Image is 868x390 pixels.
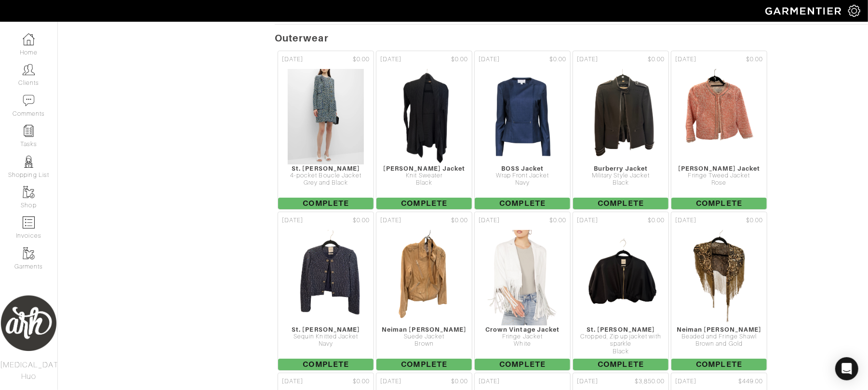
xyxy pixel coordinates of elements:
span: Complete [573,359,668,370]
span: $0.00 [549,216,566,225]
div: Grey and Black [278,179,374,187]
div: Military Style Jacket [573,172,668,179]
div: Black [573,179,668,187]
span: $0.00 [746,55,763,64]
img: comment-icon-a0a6a9ef722e966f86d9cbdc48e553b5cf19dbc54f86b18d962a5391bc8f6eb6.png [23,94,35,107]
img: etHxoaKyBMCGEgLHnUGs5FMn [683,68,755,165]
span: [DATE] [577,377,598,386]
img: TWQSSxbbGwvvAvA8ViXqtoYf [683,229,755,326]
span: [DATE] [282,216,303,225]
img: xxUPkARPS415id7JVjQi43b7 [490,68,555,165]
div: [PERSON_NAME] Jacket [671,165,767,172]
span: $0.00 [353,216,370,225]
div: Crown Vintage Jacket [475,326,570,333]
img: garments-icon-b7da505a4dc4fd61783c78ac3ca0ef83fa9d6f193b1c9dc38574b1d14d53ca28.png [23,186,35,198]
span: $0.00 [648,55,665,64]
span: Complete [278,359,374,370]
a: [DATE] $0.00 [PERSON_NAME] Jacket Fringe Tweed Jacket Rose Complete [670,50,768,211]
span: [DATE] [577,55,598,64]
span: $0.00 [549,55,566,64]
span: Complete [671,359,767,370]
span: [DATE] [479,377,500,386]
span: [DATE] [479,216,500,225]
h5: Outerwear [275,32,868,44]
img: 6DE1bS5rFYw6c4UT3bSLHohi [388,68,460,165]
span: $0.00 [648,216,665,225]
span: Complete [475,359,570,370]
span: $0.00 [451,377,468,386]
div: Black [573,348,668,355]
span: [DATE] [380,216,401,225]
span: $0.00 [746,216,763,225]
div: Neiman [PERSON_NAME] [671,326,767,333]
span: Complete [376,198,472,209]
img: ZR76emA2hHQTg9PV6JkBCCPA [487,229,558,326]
img: garments-icon-b7da505a4dc4fd61783c78ac3ca0ef83fa9d6f193b1c9dc38574b1d14d53ca28.png [23,247,35,259]
a: [DATE] $0.00 St. [PERSON_NAME] 4-pocket Boucle Jacket Grey and Black Complete [277,50,375,211]
span: Complete [278,198,374,209]
span: Complete [376,359,472,370]
div: St. [PERSON_NAME] [573,326,668,333]
img: reminder-icon-8004d30b9f0a5d33ae49ab947aed9ed385cf756f9e5892f1edd6e32f2345188e.png [23,125,35,137]
img: fJUX79ZVuS1Xms3hjYTTtTfs [585,68,657,165]
span: [DATE] [577,216,598,225]
span: $449.00 [738,377,763,386]
div: Fringe Tweed Jacket [671,172,767,179]
div: Black [376,179,472,187]
div: Neiman [PERSON_NAME] [376,326,472,333]
img: clients-icon-6bae9207a08558b7cb47a8932f037763ab4055f8c8b6bfacd5dc20c3e0201464.png [23,64,35,76]
span: [DATE] [282,377,303,386]
span: $0.00 [353,377,370,386]
div: Navy [475,179,570,187]
span: [DATE] [380,55,401,64]
img: stylists-icon-eb353228a002819b7ec25b43dbf5f0378dd9e0616d9560372ff212230b889e62.png [23,156,35,168]
div: 4-pocket Boucle Jacket [278,172,374,179]
img: 6jZ3a1wQMrSi1bgfP6oysywX [290,229,362,326]
div: Sequin Knitted Jacket [278,333,374,340]
div: Burberry Jacket [573,165,668,172]
span: [DATE] [675,377,696,386]
div: Open Intercom Messenger [835,357,858,380]
span: Complete [671,198,767,209]
span: $0.00 [353,55,370,64]
a: [DATE] $0.00 Crown Vintage Jacket Fringe Jacket White Complete [473,211,572,372]
span: [DATE] [675,216,696,225]
a: [DATE] $0.00 Neiman [PERSON_NAME] Beaded and Fringe Shawl Brown and Gold Complete [670,211,768,372]
span: [DATE] [675,55,696,64]
span: [DATE] [479,55,500,64]
div: Navy [278,340,374,348]
div: Suede Jacket [376,333,472,340]
div: Brown and Gold [671,340,767,348]
span: Complete [573,198,668,209]
div: Beaded and Fringe Shawl [671,333,767,340]
span: [DATE] [380,377,401,386]
a: [DATE] $0.00 [PERSON_NAME] Jacket Knit Sweater Black Complete [375,50,473,211]
span: [DATE] [282,55,303,64]
div: Brown [376,340,472,348]
a: [DATE] $0.00 Burberry Jacket Military Style Jacket Black Complete [572,50,670,211]
img: dashboard-icon-dbcd8f5a0b271acd01030246c82b418ddd0df26cd7fceb0bd07c9910d44c42f6.png [23,33,35,45]
img: 9o9mc7NUS8JdJN7AaxjdZFYv [287,68,364,165]
img: zRoV8smRPQdPH11ihWbf1J68 [585,229,657,326]
span: $0.00 [451,216,468,225]
a: [DATE] $0.00 BOSS Jacket Wrap Front Jacket Navy Complete [473,50,572,211]
div: Fringe Jacket [475,333,570,340]
div: Knit Sweater [376,172,472,179]
a: [DATE] $0.00 St. [PERSON_NAME] Sequin Knitted Jacket Navy Complete [277,211,375,372]
div: St. [PERSON_NAME] [278,326,374,333]
div: Wrap Front Jacket [475,172,570,179]
div: [PERSON_NAME] Jacket [376,165,472,172]
a: [DATE] $0.00 St. [PERSON_NAME] Cropped, Zip up jacket with sparkle Black Complete [572,211,670,372]
div: Cropped, Zip up jacket with sparkle [573,333,668,348]
span: $0.00 [451,55,468,64]
div: St. [PERSON_NAME] [278,165,374,172]
img: orders-icon-0abe47150d42831381b5fb84f609e132dff9fe21cb692f30cb5eec754e2cba89.png [23,216,35,229]
div: Rose [671,179,767,187]
span: $3,850.00 [635,377,665,386]
a: [DATE] $0.00 Neiman [PERSON_NAME] Suede Jacket Brown Complete [375,211,473,372]
div: White [475,340,570,348]
img: gear-icon-white-bd11855cb880d31180b6d7d6211b90ccbf57a29d726f0c71d8c61bd08dd39cc2.png [848,5,860,17]
div: BOSS Jacket [475,165,570,172]
img: EbBeEHnUNGa66gojWwWXmbBh [388,229,460,326]
img: garmentier-logo-header-white-b43fb05a5012e4ada735d5af1a66efaba907eab6374d6393d1fbf88cb4ef424d.png [761,2,848,19]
